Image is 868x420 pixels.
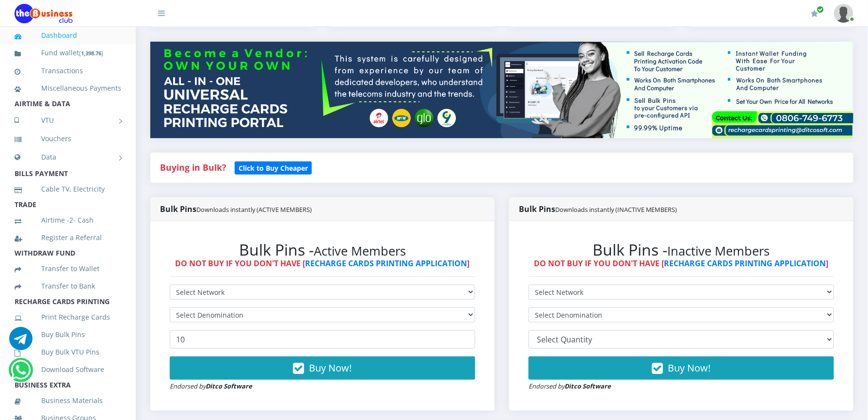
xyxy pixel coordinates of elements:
[81,49,101,57] b: 1,398.76
[15,209,121,231] a: Airtime -2- Cash
[668,361,711,374] span: Buy Now!
[15,178,121,200] a: Cable TV, Electricity
[15,4,73,23] img: Logo
[15,226,121,249] a: Register a Referral
[239,163,308,173] b: Click to Buy Cheaper
[309,361,352,374] span: Buy Now!
[9,334,32,350] a: Chat for support
[150,42,853,138] img: multitenant_rcp.png
[664,258,826,269] a: RECHARGE CARDS PRINTING APPLICATION
[11,366,31,382] a: Chat for support
[15,258,121,280] a: Transfer to Wallet
[15,389,121,412] a: Business Materials
[235,162,312,173] a: Click to Buy Cheaper
[529,356,834,380] button: Buy Now!
[170,382,252,390] small: Endorsed by
[529,382,611,390] small: Endorsed by
[519,204,677,214] strong: Bulk Pins
[15,275,121,297] a: Transfer to Bank
[534,258,829,269] strong: DO NOT BUY IF YOU DON'T HAVE [ ]
[15,108,121,132] a: VTU
[176,258,470,269] strong: DO NOT BUY IF YOU DON'T HAVE [ ]
[15,42,121,65] a: Fund wallet[1,398.76]
[305,258,467,269] a: RECHARGE CARDS PRINTING APPLICATION
[15,306,121,328] a: Print Recharge Cards
[15,60,121,82] a: Transactions
[196,205,312,214] small: Downloads instantly (ACTIVE MEMBERS)
[15,128,121,150] a: Vouchers
[160,204,312,214] strong: Bulk Pins
[170,330,475,349] input: Enter Quantity
[15,341,121,363] a: Buy Bulk VTU Pins
[15,145,121,169] a: Data
[170,356,475,380] button: Buy Now!
[817,6,824,13] span: Renew/Upgrade Subscription
[314,242,406,259] small: Active Members
[668,242,770,259] small: Inactive Members
[170,241,475,259] h2: Bulk Pins -
[555,205,677,214] small: Downloads instantly (INACTIVE MEMBERS)
[15,323,121,346] a: Buy Bulk Pins
[15,77,121,99] a: Miscellaneous Payments
[15,24,121,47] a: Dashboard
[206,382,252,390] strong: Ditco Software
[529,241,834,259] h2: Bulk Pins -
[160,162,226,173] strong: Buying in Bulk?
[834,4,853,23] img: User
[15,358,121,381] a: Download Software
[564,382,611,390] strong: Ditco Software
[79,49,103,57] small: [ ]
[811,10,819,17] i: Renew/Upgrade Subscription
